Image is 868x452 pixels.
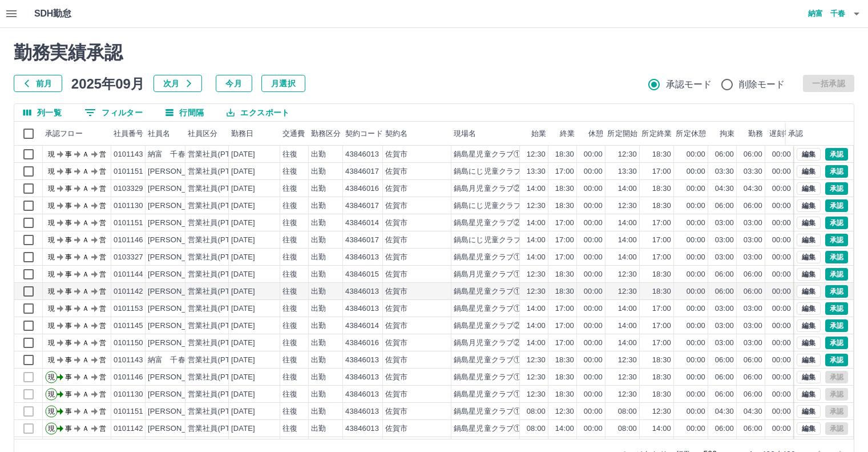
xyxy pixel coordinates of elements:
[687,166,705,177] div: 00:00
[748,122,763,146] div: 勤務
[584,286,603,297] div: 00:00
[146,122,185,146] div: 社員名
[786,122,845,146] div: 承認
[148,183,210,194] div: [PERSON_NAME]
[825,148,848,161] button: 承認
[14,42,854,63] h2: 勤務実績承認
[75,104,152,121] button: フィルター表示
[825,354,848,366] button: 承認
[520,122,548,146] div: 始業
[652,286,671,297] div: 18:30
[715,286,734,297] div: 06:00
[797,388,821,401] button: 編集
[772,183,791,194] div: 00:00
[744,149,762,160] div: 06:00
[772,235,791,246] div: 00:00
[618,235,637,246] div: 14:00
[71,75,144,92] h5: 2025年09月
[282,252,297,263] div: 往復
[65,253,72,261] text: 事
[715,235,734,246] div: 03:00
[48,167,55,175] text: 現
[772,201,791,211] div: 00:00
[555,252,574,263] div: 17:00
[772,303,791,314] div: 00:00
[114,183,143,194] div: 0103329
[454,235,521,246] div: 鍋島にじ児童クラブ
[715,269,734,280] div: 06:00
[345,303,379,314] div: 43846013
[65,185,72,193] text: 事
[385,303,407,314] div: 佐賀市
[555,218,574,229] div: 17:00
[555,269,574,280] div: 18:30
[797,371,821,383] button: 編集
[607,122,637,146] div: 所定開始
[280,122,309,146] div: 交通費
[231,269,255,280] div: [DATE]
[652,269,671,280] div: 18:30
[715,183,734,194] div: 04:30
[605,122,640,146] div: 所定開始
[825,337,848,349] button: 承認
[715,252,734,263] div: 03:00
[584,269,603,280] div: 00:00
[652,166,671,177] div: 17:00
[148,149,185,160] div: 納富 千春
[114,122,144,146] div: 社員番号
[231,201,255,211] div: [DATE]
[231,149,255,160] div: [DATE]
[687,286,705,297] div: 00:00
[618,269,637,280] div: 12:30
[527,252,546,263] div: 14:00
[797,148,821,161] button: 編集
[454,303,521,314] div: 鍋島星児童クラブ①
[744,303,762,314] div: 03:00
[825,199,848,212] button: 承認
[385,183,407,194] div: 佐賀市
[282,303,297,314] div: 往復
[451,122,520,146] div: 現場名
[345,166,379,177] div: 43846017
[577,122,605,146] div: 休憩
[797,302,821,315] button: 編集
[584,166,603,177] div: 00:00
[82,219,89,227] text: Ａ
[555,303,574,314] div: 17:00
[65,150,72,158] text: 事
[618,218,637,229] div: 14:00
[82,253,89,261] text: Ａ
[765,122,794,146] div: 遅刻等
[65,202,72,210] text: 事
[48,219,55,227] text: 現
[385,201,407,211] div: 佐賀市
[797,319,821,332] button: 編集
[82,202,89,210] text: Ａ
[311,183,326,194] div: 出勤
[311,122,341,146] div: 勤務区分
[148,166,210,177] div: [PERSON_NAME]
[385,166,407,177] div: 佐賀市
[652,235,671,246] div: 17:00
[282,218,297,229] div: 往復
[772,149,791,160] div: 00:00
[345,201,379,211] div: 43846017
[687,218,705,229] div: 00:00
[82,185,89,193] text: Ａ
[231,166,255,177] div: [DATE]
[385,235,407,246] div: 佐賀市
[311,286,326,297] div: 出勤
[385,218,407,229] div: 佐賀市
[65,270,72,278] text: 事
[148,122,170,146] div: 社員名
[797,217,821,229] button: 編集
[666,78,712,91] span: 承認モード
[744,218,762,229] div: 03:00
[82,270,89,278] text: Ａ
[231,183,255,194] div: [DATE]
[454,286,521,297] div: 鍋島星児童クラブ①
[527,303,546,314] div: 14:00
[99,202,106,210] text: 営
[531,122,546,146] div: 始業
[48,305,55,313] text: 現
